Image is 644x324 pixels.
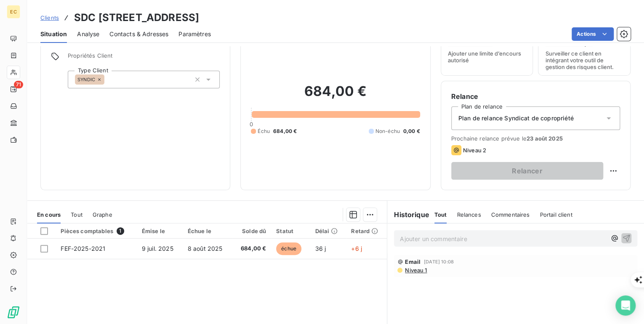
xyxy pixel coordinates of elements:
[14,81,23,88] span: 71
[458,114,574,122] span: Plan de relance Syndicat de copropriété
[538,18,631,76] button: Gestion du risqueSurveiller ce client en intégrant votre outil de gestion des risques client.
[463,147,486,154] span: Niveau 2
[109,30,168,38] span: Contacts & Adresses
[40,14,59,21] span: Clients
[61,227,131,235] div: Pièces comptables
[7,82,20,96] a: 71
[403,127,420,135] span: 0,00 €
[142,245,173,252] span: 9 juil. 2025
[273,127,297,135] span: 684,00 €
[237,228,266,234] div: Solde dû
[351,245,362,252] span: +6 j
[7,305,20,319] img: Logo LeanPay
[404,267,427,274] span: Niveau 1
[40,30,67,38] span: Situation
[40,13,59,22] a: Clients
[451,91,620,101] h6: Relance
[434,211,447,218] span: Tout
[68,52,220,64] span: Propriétés Client
[375,127,400,135] span: Non-échu
[61,245,105,252] span: FEF-2025-2021
[451,135,620,142] span: Prochaine relance prévue le
[7,5,20,19] div: EC
[572,27,614,41] button: Actions
[441,18,533,76] button: Limite d’encoursAjouter une limite d’encours autorisé
[276,228,305,234] div: Statut
[315,228,341,234] div: Délai
[178,30,211,38] span: Paramètres
[258,127,270,135] span: Échu
[74,10,199,25] h3: SDC [STREET_ADDRESS]
[276,242,301,255] span: échue
[540,211,572,218] span: Portail client
[142,228,178,234] div: Émise le
[424,259,454,264] span: [DATE] 10:08
[315,245,326,252] span: 36 j
[188,228,227,234] div: Échue le
[104,76,111,83] input: Ajouter une valeur
[527,135,563,142] span: 23 août 2025
[491,211,530,218] span: Commentaires
[448,50,526,64] span: Ajouter une limite d’encours autorisé
[237,244,266,253] span: 684,00 €
[188,245,223,252] span: 8 août 2025
[117,227,124,235] span: 1
[71,211,82,218] span: Tout
[451,162,603,180] button: Relancer
[387,210,429,220] h6: Historique
[545,50,623,70] span: Surveiller ce client en intégrant votre outil de gestion des risques client.
[250,121,253,127] span: 0
[77,77,95,82] span: SYNDIC
[351,228,382,234] div: Retard
[93,211,112,218] span: Graphe
[251,83,420,108] h2: 684,00 €
[457,211,481,218] span: Relances
[615,295,636,316] div: Open Intercom Messenger
[37,211,61,218] span: En cours
[405,258,420,265] span: Email
[77,30,99,38] span: Analyse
